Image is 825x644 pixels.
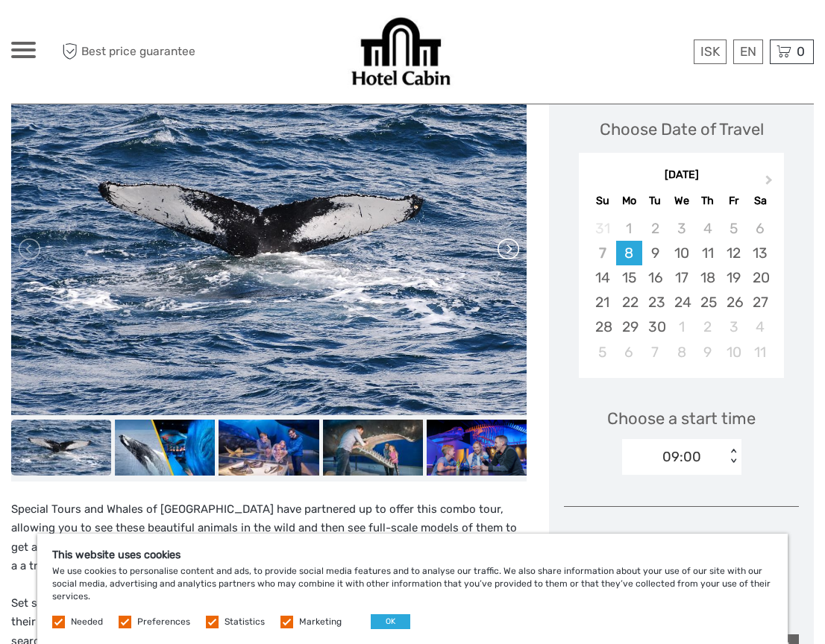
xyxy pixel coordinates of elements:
div: Choose Wednesday, October 1st, 2025 [668,315,694,339]
div: Choose Saturday, September 13th, 2025 [747,241,773,265]
div: Choose Saturday, September 27th, 2025 [747,290,773,315]
div: 09:00 [662,447,701,467]
label: Preferences [137,616,190,628]
div: Not available Friday, September 5th, 2025 [721,216,747,241]
div: Choose Saturday, September 20th, 2025 [747,265,773,290]
div: month 2025-09 [583,216,779,364]
div: Not available Monday, September 1st, 2025 [616,216,642,241]
div: Choose Tuesday, September 9th, 2025 [642,241,668,265]
div: Choose Saturday, October 11th, 2025 [747,340,773,364]
div: Choose Tuesday, September 30th, 2025 [642,315,668,339]
div: Choose Monday, September 22nd, 2025 [616,290,642,315]
div: Choose Thursday, September 25th, 2025 [694,290,721,315]
div: Th [694,191,721,211]
div: Choose Wednesday, September 24th, 2025 [668,290,694,315]
div: Su [589,191,615,211]
div: Sa [747,191,773,211]
div: Choose Saturday, October 4th, 2025 [747,315,773,339]
div: Not available Sunday, September 7th, 2025 [589,241,615,265]
div: Choose Wednesday, October 8th, 2025 [668,340,694,364]
div: Choose Friday, September 12th, 2025 [721,241,747,265]
div: Choose Wednesday, September 17th, 2025 [668,265,694,290]
div: Mo [616,191,642,211]
span: Choose a start time [607,407,756,430]
label: Marketing [299,616,342,628]
div: Tu [642,191,668,211]
h5: This website uses cookies [52,549,773,561]
div: Choose Tuesday, September 23rd, 2025 [642,290,668,315]
img: 3aa16d273df34b75955b8480688f4778_slider_thumbnail.jpg [219,420,319,476]
div: Choose Thursday, October 2nd, 2025 [694,315,721,339]
div: Choose Sunday, October 5th, 2025 [589,340,615,364]
p: Special Tours and Whales of [GEOGRAPHIC_DATA] have partnered up to offer this combo tour, allowin... [11,500,527,576]
button: OK [371,614,410,629]
button: Open LiveChat chat widget [172,23,189,41]
img: 4a112abccdbb4547bd5f2db6069ec622_main_slider.jpg [11,83,527,416]
span: ISK [700,44,720,59]
label: Statistics [225,616,265,628]
div: Choose Thursday, September 11th, 2025 [694,241,721,265]
div: Choose Tuesday, October 7th, 2025 [642,340,668,364]
img: 4a112abccdbb4547bd5f2db6069ec622_slider_thumbnail.jpg [11,420,111,476]
div: Choose Friday, September 19th, 2025 [721,265,747,290]
img: Our services [348,15,454,89]
div: Choose Friday, October 3rd, 2025 [721,315,747,339]
div: [DATE] [579,168,784,183]
div: Choose Monday, September 29th, 2025 [616,315,642,339]
div: Choose Monday, September 15th, 2025 [616,265,642,290]
div: Not available Sunday, August 31st, 2025 [589,216,615,241]
div: We use cookies to personalise content and ads, to provide social media features and to analyse ou... [37,534,788,644]
div: Choose Sunday, September 14th, 2025 [589,265,615,290]
div: Not available Thursday, September 4th, 2025 [694,216,721,241]
div: Choose Sunday, September 21st, 2025 [589,290,615,315]
div: Not available Saturday, September 6th, 2025 [747,216,773,241]
div: Choose Thursday, September 18th, 2025 [694,265,721,290]
p: We're away right now. Please check back later! [21,26,169,38]
div: Choose Friday, October 10th, 2025 [721,340,747,364]
div: Choose Thursday, October 9th, 2025 [694,340,721,364]
div: Choose Monday, September 8th, 2025 [616,241,642,265]
div: Choose Tuesday, September 16th, 2025 [642,265,668,290]
div: < > [727,449,739,464]
div: Choose Wednesday, September 10th, 2025 [668,241,694,265]
img: 3da9d8f2ffc746ab8c0b34e525020d9e_slider_thumbnail.jpg [323,420,423,476]
div: Choose Friday, September 26th, 2025 [721,290,747,315]
div: Fr [721,191,747,211]
img: cde66b904c84416e8421ef31929e2ad6_slider_thumbnail.png [427,420,527,476]
div: EN [733,40,763,64]
img: 3aee7fe1d7e845df9517fca8331b0689_slider_thumbnail.jpeg [115,420,215,476]
div: Choose Monday, October 6th, 2025 [616,340,642,364]
span: 0 [794,44,807,59]
label: Needed [71,616,103,628]
div: We [668,191,694,211]
button: Next Month [759,171,782,195]
div: Not available Tuesday, September 2nd, 2025 [642,216,668,241]
span: Best price guarantee [58,40,212,64]
div: Choose Date of Travel [600,118,764,141]
div: Choose Sunday, September 28th, 2025 [589,315,615,339]
div: Not available Wednesday, September 3rd, 2025 [668,216,694,241]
